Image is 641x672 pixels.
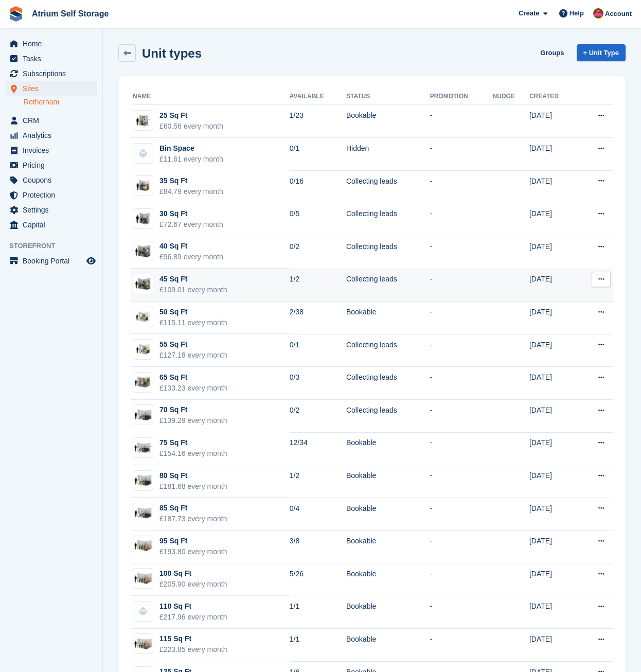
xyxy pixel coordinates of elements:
span: Coupons [23,173,84,187]
td: Hidden [346,138,430,171]
div: £60.56 every month [159,121,223,132]
div: 115 Sq Ft [159,633,227,644]
td: - [430,105,493,138]
div: £223.85 every month [159,644,227,655]
td: [DATE] [529,367,578,400]
div: £205.90 every month [159,579,227,590]
span: Protection [23,188,84,202]
th: Name [131,89,290,105]
div: £217.96 every month [159,612,227,623]
div: 65 Sq Ft [159,372,227,383]
th: Available [290,89,346,105]
td: Collecting leads [346,236,430,269]
div: £84.79 every month [159,186,223,197]
td: Bookable [346,563,430,596]
td: 5/26 [290,563,346,596]
td: 0/2 [290,400,346,433]
td: Bookable [346,530,430,563]
td: [DATE] [529,432,578,465]
td: 0/5 [290,203,346,236]
th: Nudge [493,89,529,105]
td: Bookable [346,629,430,662]
div: 50 Sq Ft [159,307,227,317]
th: Status [346,89,430,105]
span: Subscriptions [23,66,84,81]
img: blank-unit-type-icon-ffbac7b88ba66c5e286b0e438baccc4b9c83835d4c34f86887a83fc20ec27e7b.svg [133,144,153,163]
td: 3/8 [290,530,346,563]
div: £133.23 every month [159,383,227,394]
a: Rotherham [24,97,97,107]
img: 40-sqft-unit.jpg [133,277,153,292]
td: - [430,334,493,367]
td: - [430,400,493,433]
a: Preview store [85,255,97,267]
div: £96.89 every month [159,252,223,262]
div: £11.61 every month [159,154,223,165]
div: 35 Sq Ft [159,175,223,186]
td: - [430,629,493,662]
td: [DATE] [529,203,578,236]
div: £181.68 every month [159,481,227,492]
span: Sites [23,81,84,96]
span: Settings [23,203,84,217]
td: [DATE] [529,170,578,203]
td: 0/2 [290,236,346,269]
img: 40-sqft-unit.jpg [133,244,153,259]
img: 100-sqft-unit.jpg [133,636,153,651]
th: Created [529,89,578,105]
div: 70 Sq Ft [159,404,227,415]
td: Bookable [346,498,430,530]
td: [DATE] [529,334,578,367]
span: Invoices [23,143,84,157]
div: 100 Sq Ft [159,568,227,579]
td: Collecting leads [346,203,430,236]
a: menu [5,173,97,187]
td: [DATE] [529,465,578,498]
div: 25 Sq Ft [159,110,223,121]
td: Collecting leads [346,334,430,367]
td: Bookable [346,465,430,498]
td: [DATE] [529,596,578,629]
a: menu [5,218,97,232]
td: 2/38 [290,302,346,334]
div: 40 Sq Ft [159,241,223,252]
span: Analytics [23,128,84,143]
td: 1/1 [290,596,346,629]
img: 25.jpg [133,113,153,128]
span: Storefront [9,241,102,251]
td: - [430,465,493,498]
a: menu [5,188,97,202]
td: - [430,236,493,269]
td: Bookable [346,596,430,629]
a: menu [5,113,97,128]
a: menu [5,203,97,217]
span: Create [519,8,539,19]
a: menu [5,66,97,81]
td: [DATE] [529,105,578,138]
img: 50-sqft-unit%20(2).jpg [133,342,153,357]
a: Atrium Self Storage [28,5,113,22]
div: £109.01 every month [159,285,227,295]
div: £154.16 every month [159,448,227,459]
div: £115.11 every month [159,317,227,328]
div: 75 Sq Ft [159,437,227,448]
td: 1/2 [290,465,346,498]
a: menu [5,254,97,268]
td: [DATE] [529,236,578,269]
div: 55 Sq Ft [159,339,227,350]
td: - [430,498,493,530]
td: - [430,432,493,465]
img: 75.jpg [133,440,153,455]
a: Groups [536,44,568,61]
div: 110 Sq Ft [159,601,227,612]
td: Bookable [346,432,430,465]
td: [DATE] [529,269,578,302]
td: [DATE] [529,498,578,530]
a: menu [5,158,97,172]
a: menu [5,81,97,96]
div: 80 Sq Ft [159,470,227,481]
a: menu [5,128,97,143]
span: Capital [23,218,84,232]
div: £139.29 every month [159,415,227,426]
img: stora-icon-8386f47178a22dfd0bd8f6a31ec36ba5ce8667c1dd55bd0f319d3a0aa187defe.svg [8,6,24,22]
